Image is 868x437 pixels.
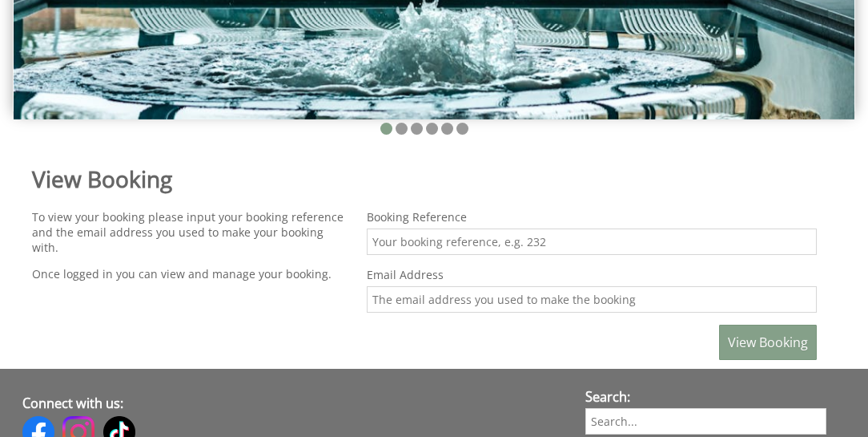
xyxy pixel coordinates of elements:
[22,395,569,412] h3: Connect with us:
[367,267,817,282] label: Email Address
[367,229,817,255] input: Your booking reference, e.g. 232
[585,408,826,435] input: Search...
[32,266,348,281] p: Once logged in you can view and manage your booking.
[719,325,817,360] button: View Booking
[32,164,817,194] h1: View Booking
[585,388,826,406] h3: Search:
[728,334,808,351] span: View Booking
[32,209,348,255] p: To view your booking please input your booking reference and the email address you used to make y...
[367,209,817,225] label: Booking Reference
[367,286,817,313] input: The email address you used to make the booking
